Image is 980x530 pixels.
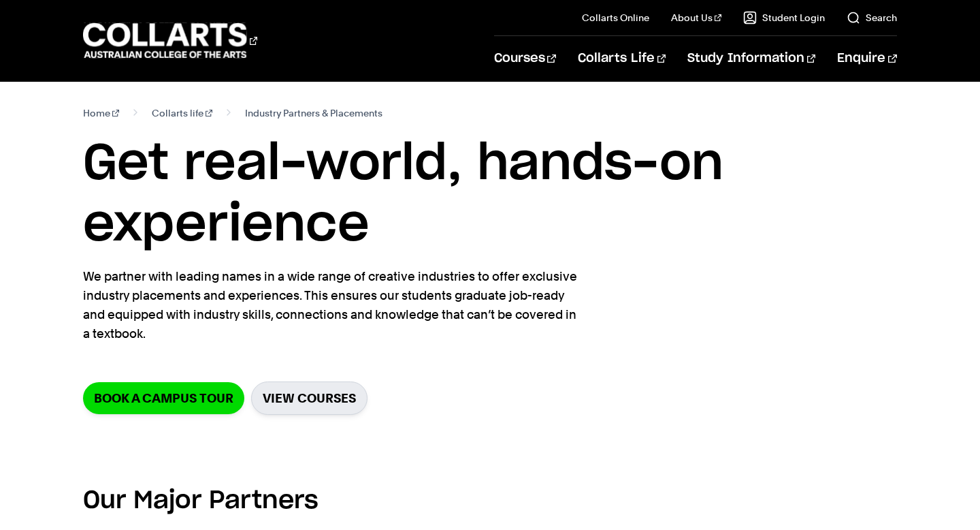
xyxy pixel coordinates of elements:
p: We partner with leading names in a wide range of creative industries to offer exclusive industry ... [83,267,580,343]
a: Collarts Life [578,36,666,81]
a: Student Login [743,11,825,25]
a: Collarts life [152,104,212,123]
a: Home [83,104,119,123]
a: Collarts Online [582,11,649,25]
span: Industry Partners & Placements [245,104,382,123]
h2: Our Major Partners [83,486,896,516]
a: About Us [671,11,721,25]
a: Book a Campus Tour [83,382,244,414]
a: Courses [494,36,556,81]
a: Search [847,11,897,25]
h1: Get real-world, hands-on experience [83,134,896,256]
a: Study Information [687,36,815,81]
div: Go to homepage [83,21,257,60]
a: Enquire [837,36,896,81]
a: View Courses [251,381,367,415]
